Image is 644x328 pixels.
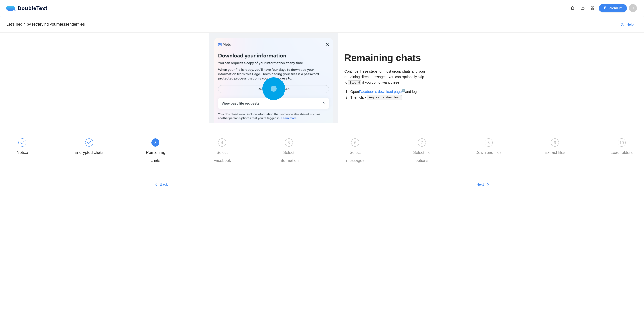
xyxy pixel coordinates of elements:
span: appstore [589,6,596,10]
button: bell [569,4,577,12]
span: check [20,140,24,145]
span: Next [476,182,484,187]
span: 8 [487,140,490,145]
div: 3Remaining chats [141,138,208,165]
button: Nextright [322,180,644,189]
span: 4 [221,140,223,145]
div: Extract files [545,149,566,157]
a: Facebook's download page↗ [359,90,405,94]
button: thunderboltPremium [599,4,627,12]
a: logoDoubleText [6,6,48,11]
div: Remaining chats [141,149,170,165]
div: Select information [274,149,303,165]
span: Back [160,182,168,187]
button: appstore [589,4,597,12]
span: 10 [619,140,624,145]
li: Open and log in. [349,89,435,95]
div: 8Download files [474,138,541,157]
img: logo [6,6,18,11]
button: folder-open [579,4,587,12]
div: Notice [17,149,28,157]
p: Continue these steps for most group chats and your remaining direct messages. You can optionally ... [344,69,435,85]
div: 6Select messages [341,138,407,165]
span: bell [569,6,576,10]
code: Request a download [367,95,402,100]
div: 9Extract files [540,138,607,157]
div: Download files [475,149,502,157]
span: 3 [154,140,157,145]
span: 9 [554,140,556,145]
div: Select file options [407,149,436,165]
code: Step 9 [348,80,361,85]
div: Let's begin by retrieving your Messenger files [6,21,617,27]
div: 7Select file options [407,138,474,165]
div: 4Select Facebook [208,138,274,165]
div: Encrypted chats [74,149,103,157]
span: Premium [609,5,623,11]
div: 5Select information [274,138,341,165]
div: Select Facebook [208,149,237,165]
div: Notice [8,138,74,157]
button: leftBack [0,180,322,189]
span: 7 [421,140,423,145]
span: thunderbolt [603,6,607,10]
div: DoubleText [6,6,48,11]
button: question-circleHelp [617,20,638,28]
span: right [486,183,489,187]
span: 5 [288,140,290,145]
span: left [154,183,158,187]
span: 6 [354,140,356,145]
span: question-circle [621,23,624,27]
div: Load folders [611,149,633,157]
span: folder-open [579,6,586,10]
h1: Remaining chats [344,52,435,64]
span: check [87,140,91,145]
span: Help [626,22,634,27]
div: 10Load folders [607,138,636,157]
div: Select messages [341,149,370,165]
sup: ↗ [402,89,405,92]
span: J [632,4,634,12]
div: Encrypted chats [74,138,141,157]
li: Then click [349,95,435,100]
